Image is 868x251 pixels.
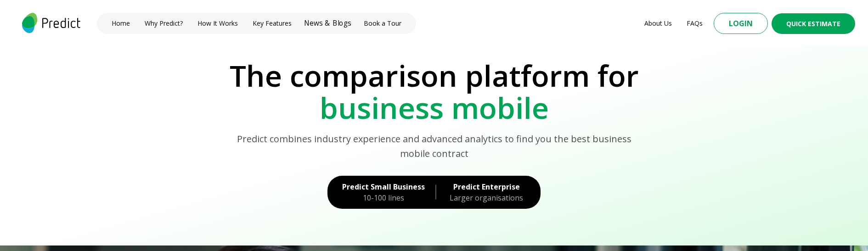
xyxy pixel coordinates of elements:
[772,13,855,34] button: Quick Estimate
[327,176,427,209] a: Predict Small Business10-100 lines
[13,60,855,92] p: The comparison platform for
[687,19,703,28] a: FAQs
[224,132,645,161] p: Predict combines industry experience and advanced analytics to find you the best business mobile ...
[644,19,672,28] a: About Us
[447,192,526,203] div: Larger organisations
[20,13,82,33] img: logo
[112,19,130,28] a: Home
[145,19,183,28] a: Why Predict?
[364,19,401,28] a: Book a Tour
[447,181,526,192] div: Predict Enterprise
[342,192,425,203] div: 10-100 lines
[13,92,855,124] p: business mobile
[304,18,351,28] a: News & Blogs
[342,181,425,192] div: Predict Small Business
[445,176,541,209] a: Predict EnterpriseLarger organisations
[253,19,292,28] a: Key Features
[197,19,238,28] a: How It Works
[714,13,768,34] button: Login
